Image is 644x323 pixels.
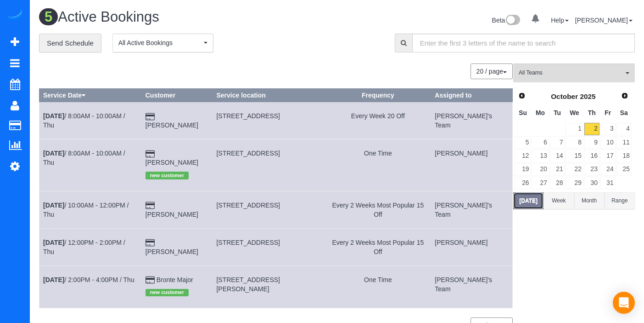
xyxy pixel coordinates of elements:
a: 28 [550,177,565,189]
td: Customer [141,139,213,191]
a: 24 [600,163,616,176]
a: [DATE]/ 8:00AM - 10:00AM / Thu [43,112,125,129]
td: Service location [213,102,325,139]
a: 3 [600,123,616,135]
span: [STREET_ADDRESS] [216,239,280,246]
span: new customer [146,289,189,296]
a: 19 [515,163,531,176]
a: Beta [492,17,521,24]
a: Help [551,17,569,24]
a: 30 [584,177,599,189]
a: 5 [515,136,531,149]
a: 29 [566,177,583,189]
a: Next [618,90,631,103]
nav: Pagination navigation [471,63,513,79]
a: 4 [616,123,632,135]
a: Bronte Major [157,276,193,283]
td: Frequency [325,265,431,308]
div: Open Intercom Messenger [613,292,635,314]
span: Tuesday [554,109,561,116]
a: 2 [584,123,599,135]
img: New interface [505,15,520,27]
span: All Teams [519,69,623,77]
button: Week [543,192,574,209]
b: [DATE] [43,112,64,120]
span: [STREET_ADDRESS] [216,202,280,209]
span: new customer [146,172,189,179]
td: Schedule date [39,265,142,308]
a: 20 [532,163,549,176]
span: All Active Bookings [118,38,202,47]
td: Service location [213,191,325,228]
a: [PERSON_NAME] [146,248,198,255]
img: Automaid Logo [6,9,24,22]
a: [PERSON_NAME] [146,159,198,166]
td: Customer [141,191,213,228]
a: 8 [566,136,583,149]
button: All Teams [513,63,635,82]
th: Service location [213,89,325,102]
a: 9 [584,136,599,149]
span: [STREET_ADDRESS] [216,150,280,157]
td: Schedule date [39,102,142,139]
b: [DATE] [43,202,64,209]
a: [DATE]/ 12:00PM - 2:00PM / Thu [43,239,125,255]
span: October [551,92,578,100]
a: 16 [584,150,599,162]
a: 12 [515,150,531,162]
a: 25 [616,163,632,176]
td: Frequency [325,191,431,228]
td: Service location [213,265,325,308]
td: Assigned to [431,139,513,191]
a: 14 [550,150,565,162]
span: Wednesday [570,109,579,116]
td: Frequency [325,102,431,139]
h1: Active Bookings [39,9,330,25]
th: Service Date [39,89,142,102]
a: Send Schedule [39,34,101,53]
i: Credit Card Payment [146,240,155,246]
a: 7 [550,136,565,149]
a: 6 [532,136,549,149]
span: Friday [605,109,611,116]
button: [DATE] [513,192,543,209]
a: 18 [616,150,632,162]
button: Range [605,192,635,209]
a: 1 [566,123,583,135]
a: [DATE]/ 10:00AM - 12:00PM / Thu [43,202,129,218]
td: Customer [141,265,213,308]
td: Frequency [325,139,431,191]
b: [DATE] [43,239,64,246]
a: 11 [616,136,632,149]
button: 20 / page [470,63,513,79]
span: Next [621,92,628,99]
ol: All Teams [513,63,635,78]
i: Credit Card Payment [146,277,155,283]
a: 21 [550,163,565,176]
a: 13 [532,150,549,162]
i: Credit Card Payment [146,114,155,120]
a: [PERSON_NAME] [575,17,633,24]
td: Schedule date [39,191,142,228]
span: 2025 [580,92,595,100]
th: Assigned to [431,89,513,102]
span: Thursday [588,109,596,116]
th: Frequency [325,89,431,102]
a: 17 [600,150,616,162]
span: [STREET_ADDRESS] [216,112,280,120]
td: Schedule date [39,139,142,191]
a: [DATE]/ 8:00AM - 10:00AM / Thu [43,150,125,166]
span: Monday [536,109,545,116]
b: [DATE] [43,150,64,157]
button: All Active Bookings [112,34,213,52]
td: Service location [213,228,325,265]
i: Credit Card Payment [146,202,155,209]
input: Enter the first 3 letters of the name to search [412,34,635,52]
th: Customer [141,89,213,102]
b: [DATE] [43,276,64,283]
td: Frequency [325,228,431,265]
a: [PERSON_NAME] [146,121,198,129]
td: Assigned to [431,265,513,308]
a: 31 [600,177,616,189]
